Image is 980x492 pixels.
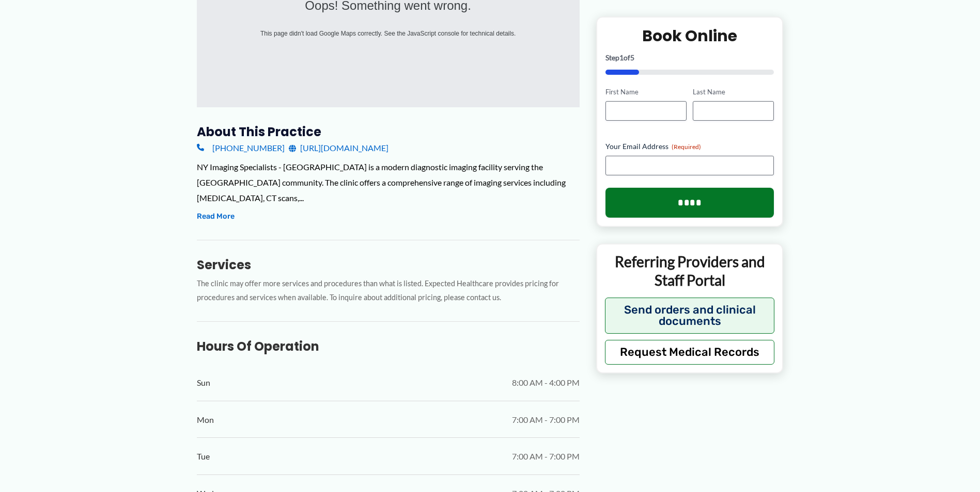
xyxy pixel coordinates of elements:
[605,141,774,152] label: Your Email Address
[605,54,774,61] p: Step of
[197,140,285,156] a: [PHONE_NUMBER]
[238,28,539,39] div: This page didn't load Google Maps correctly. See the JavaScript console for technical details.
[512,375,580,390] span: 8:00 AM - 4:00 PM
[619,53,624,62] span: 1
[197,338,580,354] h3: Hours of Operation
[672,143,701,151] span: (Required)
[512,412,580,428] span: 7:00 AM - 7:00 PM
[512,449,580,464] span: 7:00 AM - 7:00 PM
[197,375,210,390] span: Sun
[197,277,580,305] p: The clinic may offer more services and procedures than what is listed. Expected Healthcare provid...
[197,257,580,273] h3: Services
[197,412,214,428] span: Mon
[605,297,775,333] button: Send orders and clinical documents
[289,140,388,156] a: [URL][DOMAIN_NAME]
[605,252,775,290] p: Referring Providers and Staff Portal
[630,53,634,62] span: 5
[605,339,775,364] button: Request Medical Records
[197,159,580,205] div: NY Imaging Specialists - [GEOGRAPHIC_DATA] is a modern diagnostic imaging facility serving the [G...
[197,449,210,464] span: Tue
[197,124,580,140] h3: About this practice
[605,26,774,46] h2: Book Online
[693,87,774,97] label: Last Name
[605,87,687,97] label: First Name
[197,210,235,223] button: Read More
